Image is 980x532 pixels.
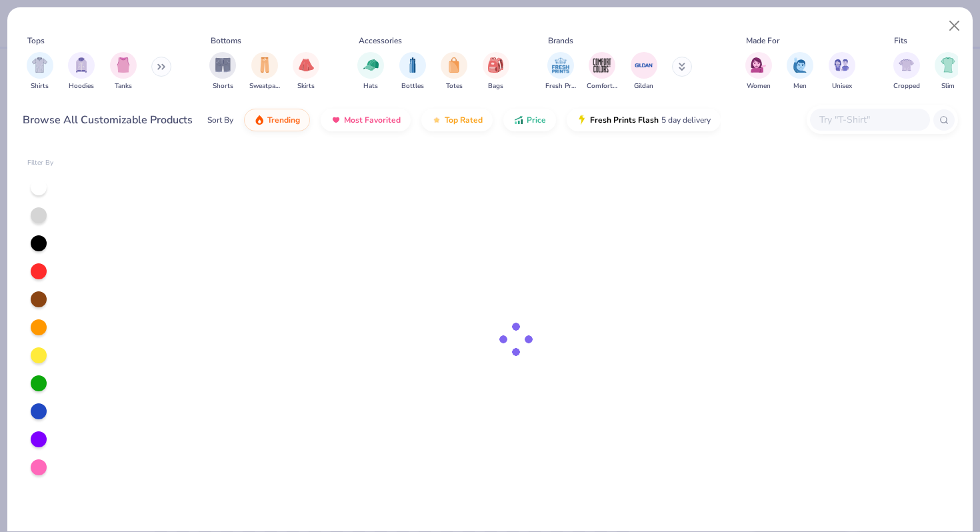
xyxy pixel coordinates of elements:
[894,35,907,47] div: Fits
[834,57,849,73] img: Unisex Image
[661,113,711,128] span: 5 day delivery
[32,57,47,73] img: Shirts Image
[359,35,402,47] div: Accessories
[551,55,571,75] img: Fresh Prints Image
[249,81,280,91] span: Sweatpants
[69,81,94,91] span: Hoodies
[793,57,807,73] img: Men Image
[115,81,132,91] span: Tanks
[590,115,659,125] span: Fresh Prints Flash
[321,109,411,131] button: Most Favorited
[787,52,813,91] button: filter button
[483,52,509,91] div: filter for Bags
[297,81,315,91] span: Skirts
[577,115,587,125] img: flash.gif
[527,115,546,125] span: Price
[488,57,503,73] img: Bags Image
[446,81,463,91] span: Totes
[27,158,54,168] div: Filter By
[27,35,45,47] div: Tops
[344,115,401,125] span: Most Favorited
[31,81,49,91] span: Shirts
[293,52,319,91] div: filter for Skirts
[68,52,95,91] div: filter for Hoodies
[357,52,384,91] button: filter button
[68,52,95,91] button: filter button
[893,81,920,91] span: Cropped
[299,57,314,73] img: Skirts Image
[249,52,280,91] div: filter for Sweatpants
[209,52,236,91] button: filter button
[587,52,617,91] div: filter for Comfort Colors
[893,52,920,91] div: filter for Cropped
[488,81,503,91] span: Bags
[587,81,617,91] span: Comfort Colors
[331,115,341,125] img: most_fav.gif
[254,115,265,125] img: trending.gif
[935,52,961,91] div: filter for Slim
[745,52,772,91] div: filter for Women
[941,57,955,73] img: Slim Image
[399,52,426,91] div: filter for Bottles
[631,52,657,91] button: filter button
[399,52,426,91] button: filter button
[631,52,657,91] div: filter for Gildan
[405,57,420,73] img: Bottles Image
[545,81,576,91] span: Fresh Prints
[27,52,53,91] button: filter button
[244,109,310,131] button: Trending
[23,112,193,128] div: Browse All Customizable Products
[357,52,384,91] div: filter for Hats
[401,81,424,91] span: Bottles
[483,52,509,91] button: filter button
[209,52,236,91] div: filter for Shorts
[445,115,483,125] span: Top Rated
[942,13,967,39] button: Close
[249,52,280,91] button: filter button
[634,55,654,75] img: Gildan Image
[74,57,89,73] img: Hoodies Image
[213,81,233,91] span: Shorts
[441,52,467,91] div: filter for Totes
[215,57,231,73] img: Shorts Image
[363,57,379,73] img: Hats Image
[793,81,807,91] span: Men
[941,81,955,91] span: Slim
[110,52,137,91] button: filter button
[634,81,653,91] span: Gildan
[567,109,721,131] button: Fresh Prints Flash5 day delivery
[548,35,573,47] div: Brands
[899,57,914,73] img: Cropped Image
[746,35,779,47] div: Made For
[447,57,461,73] img: Totes Image
[110,52,137,91] div: filter for Tanks
[211,35,241,47] div: Bottoms
[818,112,921,127] input: Try "T-Shirt"
[935,52,961,91] button: filter button
[431,115,442,125] img: TopRated.gif
[751,57,766,73] img: Women Image
[829,52,855,91] div: filter for Unisex
[592,55,612,75] img: Comfort Colors Image
[503,109,556,131] button: Price
[829,52,855,91] button: filter button
[545,52,576,91] button: filter button
[893,52,920,91] button: filter button
[587,52,617,91] button: filter button
[267,115,300,125] span: Trending
[787,52,813,91] div: filter for Men
[257,57,272,73] img: Sweatpants Image
[545,52,576,91] div: filter for Fresh Prints
[421,109,493,131] button: Top Rated
[441,52,467,91] button: filter button
[293,52,319,91] button: filter button
[116,57,131,73] img: Tanks Image
[363,81,378,91] span: Hats
[27,52,53,91] div: filter for Shirts
[745,52,772,91] button: filter button
[207,114,233,126] div: Sort By
[747,81,771,91] span: Women
[832,81,852,91] span: Unisex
